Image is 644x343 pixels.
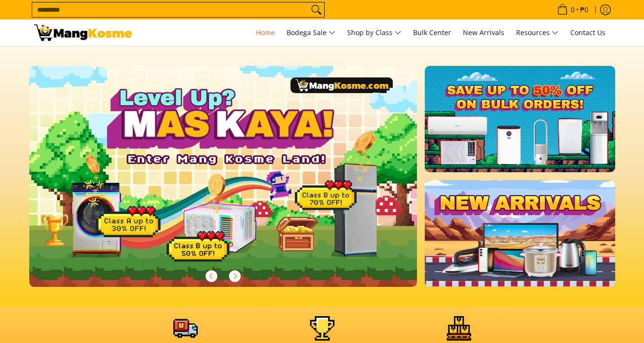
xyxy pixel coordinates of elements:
span: ₱0 [579,6,590,13]
a: New Arrivals [458,20,509,46]
img: Mang Kosme: Your Home Appliances Warehouse Sale Partner! [34,24,132,41]
a: Bodega Sale [282,20,340,46]
button: Next [224,265,246,287]
span: Home [256,28,275,37]
span: Resources [516,27,559,39]
span: Contact Us [570,28,605,37]
a: Shop by Class [342,20,406,46]
span: Bodega Sale [287,27,335,39]
span: • [554,4,591,15]
a: Resources [511,20,563,46]
button: Previous [201,265,222,287]
span: 0 [569,6,576,13]
a: Home [251,20,280,46]
span: Bulk Center [413,28,451,37]
img: Gaming desktop banner [29,66,417,287]
a: Bulk Center [408,20,456,46]
button: Search [309,2,324,17]
nav: Main Menu [142,20,610,46]
a: Contact Us [565,20,610,46]
span: New Arrivals [463,28,504,37]
span: Shop by Class [347,27,401,39]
